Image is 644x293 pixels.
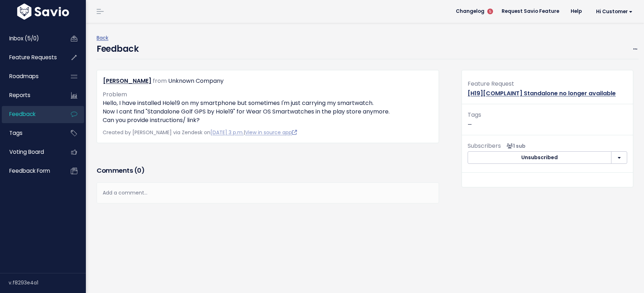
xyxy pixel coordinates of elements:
[565,6,587,17] a: Help
[2,30,59,47] a: Inbox (5/0)
[2,144,59,160] a: Voting Board
[2,49,59,66] a: Feature Requests
[596,9,633,14] span: Hi Customer
[137,166,141,175] span: 0
[103,90,127,98] span: Problem
[97,166,439,176] h3: Comments ( )
[468,80,514,88] span: Feature Request
[2,68,59,85] a: Roadmaps
[2,87,59,103] a: Reports
[210,129,244,136] a: [DATE] 3 p.m.
[97,182,439,203] div: Add a comment...
[9,91,30,99] span: Reports
[103,129,297,136] span: Created by [PERSON_NAME] via Zendesk on |
[9,167,50,175] span: Feedback form
[2,106,59,122] a: Feedback
[2,125,59,141] a: Tags
[9,110,35,118] span: Feedback
[587,6,638,17] a: Hi Customer
[103,77,151,85] a: [PERSON_NAME]
[468,110,627,129] p: —
[456,9,484,14] span: Changelog
[468,151,611,164] button: Unsubscribed
[15,4,71,20] img: logo-white.9d6f32f41409.svg
[9,35,39,42] span: Inbox (5/0)
[468,111,481,119] span: Tags
[496,6,565,17] a: Request Savio Feature
[168,76,224,86] div: Unknown Company
[9,148,44,156] span: Voting Board
[9,54,57,61] span: Feature Requests
[9,273,86,292] div: v.f8293e4a1
[2,163,59,179] a: Feedback form
[245,129,297,136] a: View in source app
[487,9,493,14] span: 5
[9,72,39,80] span: Roadmaps
[468,142,501,150] span: Subscribers
[9,129,23,137] span: Tags
[97,42,138,55] h4: Feedback
[103,99,433,125] p: Hello, I have installed Hole19 on my smartphone but sometimes I'm just carrying my smartwatch. No...
[153,77,167,85] span: from
[468,89,616,97] a: [H19][COMPLAINT] Standalone no longer available
[504,142,526,150] span: <p><strong>Subscribers</strong><br><br> - Nuno Grazina<br> </p>
[97,34,108,41] a: Back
